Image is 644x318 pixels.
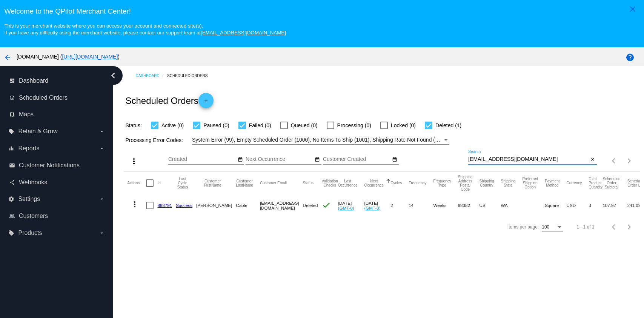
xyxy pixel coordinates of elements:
[236,179,253,187] button: Change sorting for CustomerLastName
[99,128,105,134] i: arrow_drop_down
[390,181,402,185] button: Change sorting for Cycles
[168,156,236,162] input: Created
[161,121,184,130] span: Active (0)
[603,195,627,216] mat-cell: 107.97
[338,179,358,187] button: Change sorting for LastOccurrenceUtc
[603,177,620,189] button: Change sorting for Subtotal
[337,121,371,130] span: Processing (0)
[322,172,338,195] mat-header-cell: Validation Checks
[249,121,271,130] span: Failed (0)
[18,196,40,202] span: Settings
[99,196,105,202] i: arrow_drop_down
[364,195,390,216] mat-cell: [DATE]
[607,219,622,235] button: Previous page
[628,5,637,14] mat-icon: close
[589,156,597,164] button: Clear
[480,195,501,216] mat-cell: US
[125,93,213,108] h2: Scheduled Orders
[8,145,14,151] i: equalizer
[8,230,14,236] i: local_offer
[391,121,416,130] span: Locked (0)
[501,195,523,216] mat-cell: WA
[18,145,39,152] span: Reports
[607,153,622,168] button: Previous page
[364,179,384,187] button: Change sorting for NextOccurrenceUtc
[260,181,287,185] button: Change sorting for CustomerEmail
[17,54,120,60] span: [DOMAIN_NAME] ( )
[196,179,229,187] button: Change sorting for CustomerFirstName
[338,195,364,216] mat-cell: [DATE]
[157,181,160,185] button: Change sorting for Id
[458,195,480,216] mat-cell: 98382
[107,69,119,82] i: chevron_left
[99,230,105,236] i: arrow_drop_down
[19,213,48,219] span: Customers
[480,179,494,187] button: Change sorting for ShippingCountry
[433,195,458,216] mat-cell: Weeks
[9,162,15,168] i: email
[129,157,138,166] mat-icon: more_vert
[458,175,473,191] button: Change sorting for ShippingPostcode
[19,77,48,84] span: Dashboard
[18,230,42,236] span: Products
[3,53,12,62] mat-icon: arrow_back
[9,92,105,104] a: update Scheduled Orders
[303,203,318,208] span: Deleted
[19,111,34,118] span: Maps
[9,210,105,222] a: people_outline Customers
[135,70,167,82] a: Dashboard
[409,195,433,216] mat-cell: 14
[433,179,451,187] button: Change sorting for FrequencyType
[19,179,47,186] span: Webhooks
[4,23,286,36] small: This is your merchant website where you can access your account and connected site(s). If you hav...
[9,78,15,84] i: dashboard
[542,224,549,230] span: 100
[9,159,105,171] a: email Customer Notifications
[203,121,229,130] span: Paused (0)
[176,203,192,208] a: Success
[626,53,635,62] mat-icon: help
[99,145,105,151] i: arrow_drop_down
[201,98,211,107] mat-icon: add
[9,176,105,188] a: share Webhooks
[338,205,354,210] a: (GMT-8)
[4,7,639,15] h3: Welcome to the QPilot Merchant Center!
[62,54,118,60] a: [URL][DOMAIN_NAME]
[127,172,146,195] mat-header-cell: Actions
[19,94,68,101] span: Scheduled Orders
[192,135,449,145] mat-select: Filter by Processing Error Codes
[125,122,142,128] span: Status:
[501,179,516,187] button: Change sorting for ShippingState
[201,30,286,36] a: [EMAIL_ADDRESS][DOMAIN_NAME]
[567,195,589,216] mat-cell: USD
[176,177,189,189] button: Change sorting for LastProcessingCycleId
[576,224,594,230] div: 1 - 1 of 1
[9,213,15,219] i: people_outline
[364,205,380,210] a: (GMT-8)
[315,157,320,163] mat-icon: date_range
[590,157,595,163] mat-icon: close
[468,156,589,162] input: Search
[130,200,139,209] mat-icon: more_vert
[125,137,183,143] span: Processing Error Codes:
[567,181,582,185] button: Change sorting for CurrencyIso
[409,181,426,185] button: Change sorting for Frequency
[260,195,303,216] mat-cell: [EMAIL_ADDRESS][DOMAIN_NAME]
[9,75,105,87] a: dashboard Dashboard
[542,225,563,230] mat-select: Items per page:
[8,196,14,202] i: settings
[246,156,314,162] input: Next Occurrence
[19,162,80,169] span: Customer Notifications
[522,177,538,189] button: Change sorting for PreferredShippingOption
[322,201,331,210] mat-icon: check
[236,195,260,216] mat-cell: Cable
[435,121,461,130] span: Deleted (1)
[392,157,397,163] mat-icon: date_range
[8,128,14,134] i: local_offer
[545,195,566,216] mat-cell: Square
[9,95,15,101] i: update
[303,181,314,185] button: Change sorting for Status
[390,195,409,216] mat-cell: 2
[196,195,236,216] mat-cell: [PERSON_NAME]
[9,108,105,120] a: map Maps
